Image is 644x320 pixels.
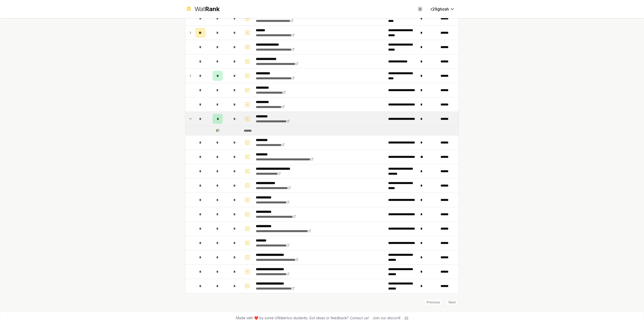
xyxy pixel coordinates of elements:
span: r29ghosh [431,6,449,12]
button: r29ghosh [427,5,459,14]
span: Rank [205,5,220,13]
div: Wat [194,5,220,13]
a: Contact us! [350,316,369,320]
a: WatRank [185,5,220,13]
div: # 1 [216,128,219,133]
